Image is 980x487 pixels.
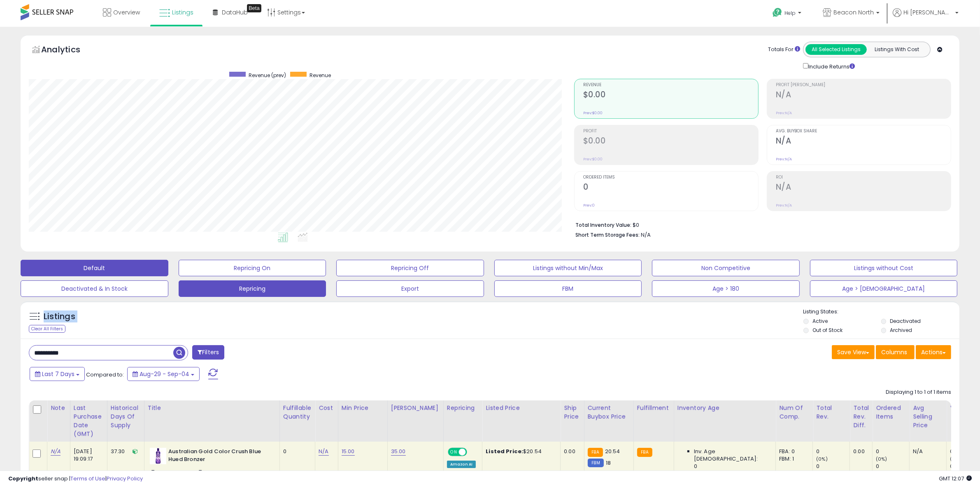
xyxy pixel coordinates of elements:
[111,404,141,430] div: Historical Days Of Supply
[51,447,61,456] a: N/A
[886,388,951,396] div: Displaying 1 to 1 of 1 items
[776,129,951,134] span: Avg. Buybox Share
[637,404,670,412] div: Fulfillment
[42,370,74,378] span: Last 7 Days
[677,404,772,412] div: Inventory Age
[140,370,189,378] span: Aug-29 - Sep-04
[486,447,523,455] b: Listed Price:
[70,475,105,482] a: Terms of Use
[222,8,248,16] span: DataHub
[29,325,65,333] div: Clear All Filters
[466,449,479,456] span: OFF
[903,8,953,16] span: Hi [PERSON_NAME]
[336,280,484,297] button: Export
[391,404,440,412] div: [PERSON_NAME]
[486,404,557,412] div: Listed Price
[776,111,792,115] small: Prev: N/A
[486,448,554,455] div: $20.54
[74,448,101,463] div: [DATE] 19:09:17
[694,463,697,470] span: 0
[342,404,384,412] div: Min Price
[866,44,928,55] button: Listings With Cost
[916,345,951,359] button: Actions
[447,404,479,412] div: Repricing
[776,83,951,87] span: Profit [PERSON_NAME]
[583,175,758,180] span: Ordered Items
[583,182,758,193] h2: 0
[652,260,800,276] button: Non Competitive
[694,448,769,463] span: Inv. Age [DEMOGRAPHIC_DATA]:
[583,136,758,147] h2: $0.00
[950,404,980,412] div: Velocity
[148,404,276,412] div: Title
[816,456,828,462] small: (0%)
[113,8,140,16] span: Overview
[853,404,869,430] div: Total Rev. Diff.
[772,7,782,18] i: Get Help
[776,175,951,180] span: ROI
[575,221,631,228] b: Total Inventory Value:
[564,448,577,455] div: 0.00
[637,448,652,457] small: FBA
[939,475,972,482] span: 2025-09-12 12:07 GMT
[342,447,355,456] a: 15.00
[8,475,38,482] strong: Copyright
[803,308,959,316] p: Listing States:
[876,448,909,455] div: 0
[876,456,887,462] small: (0%)
[833,8,874,16] span: Beacon North
[816,404,846,421] div: Total Rev.
[605,447,620,455] span: 20.54
[588,459,604,467] small: FBM
[283,448,309,455] div: 0
[881,348,907,356] span: Columns
[74,404,104,438] div: Last Purchase Date (GMT)
[336,260,484,276] button: Repricing Off
[606,459,611,467] span: 18
[890,327,912,334] label: Archived
[810,280,958,297] button: Age > [DEMOGRAPHIC_DATA]
[494,280,642,297] button: FBM
[779,455,806,463] div: FBM: 1
[86,371,124,379] span: Compared to:
[30,367,85,381] button: Last 7 Days
[179,280,326,297] button: Repricing
[776,182,951,193] h2: N/A
[172,8,193,16] span: Listings
[583,157,603,162] small: Prev: $0.00
[812,318,828,325] label: Active
[447,461,476,468] div: Amazon AI
[196,470,270,476] span: | SKU: PI_2507_13_B08L45SKQL
[41,44,96,57] h5: Analytics
[784,9,796,16] span: Help
[494,260,642,276] button: Listings without Min/Max
[21,260,168,276] button: Default
[310,72,331,79] span: Revenue
[168,448,268,465] b: Australian Gold Color Crush Blue Hued Bronzer
[167,470,195,477] a: B08L45SKQL
[776,157,792,162] small: Prev: N/A
[588,404,630,421] div: Current Buybox Price
[832,345,875,359] button: Save View
[575,219,945,229] li: $0
[583,203,595,208] small: Prev: 0
[641,231,651,239] span: N/A
[816,448,850,455] div: 0
[876,463,909,470] div: 0
[583,90,758,101] h2: $0.00
[776,203,792,208] small: Prev: N/A
[391,447,406,456] a: 35.00
[652,280,800,297] button: Age > 180
[449,449,459,456] span: ON
[247,4,261,12] div: Tooltip anchor
[107,475,143,482] a: Privacy Policy
[564,404,580,421] div: Ship Price
[776,90,951,101] h2: N/A
[583,129,758,134] span: Profit
[890,318,921,325] label: Deactivated
[950,456,961,462] small: (0%)
[283,404,312,421] div: Fulfillable Quantity
[127,367,200,381] button: Aug-29 - Sep-04
[51,404,67,412] div: Note
[179,260,326,276] button: Repricing On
